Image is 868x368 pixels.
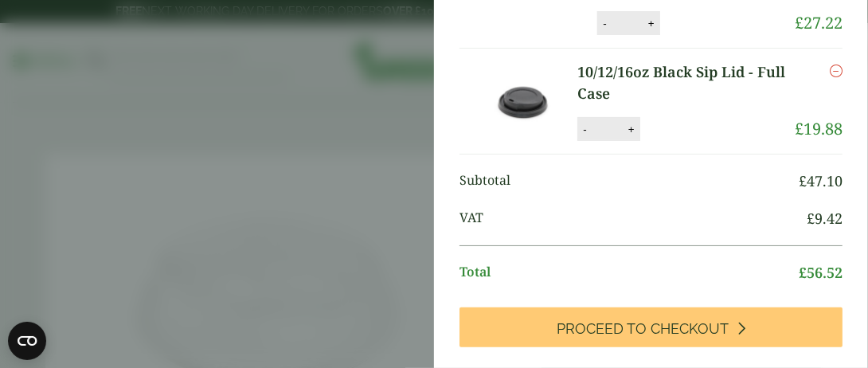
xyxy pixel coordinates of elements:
button: - [598,17,611,30]
button: + [624,123,639,136]
span: £ [795,12,803,33]
span: Total [459,262,799,284]
bdi: 9.42 [807,209,843,228]
bdi: 56.52 [799,263,843,282]
span: £ [799,171,807,190]
span: £ [799,263,807,282]
button: + [643,17,659,30]
span: Subtotal [459,170,799,192]
a: Proceed to Checkout [459,307,843,347]
span: Proceed to Checkout [557,320,729,338]
span: VAT [459,208,807,229]
bdi: 19.88 [795,118,843,139]
button: Open CMP widget [8,322,46,360]
bdi: 27.22 [795,12,843,33]
span: £ [807,209,815,228]
a: 10/12/16oz Black Sip Lid - Full Case [577,61,795,104]
a: Remove this item [830,61,843,80]
bdi: 47.10 [799,171,843,190]
button: - [578,123,591,136]
span: £ [795,118,803,139]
